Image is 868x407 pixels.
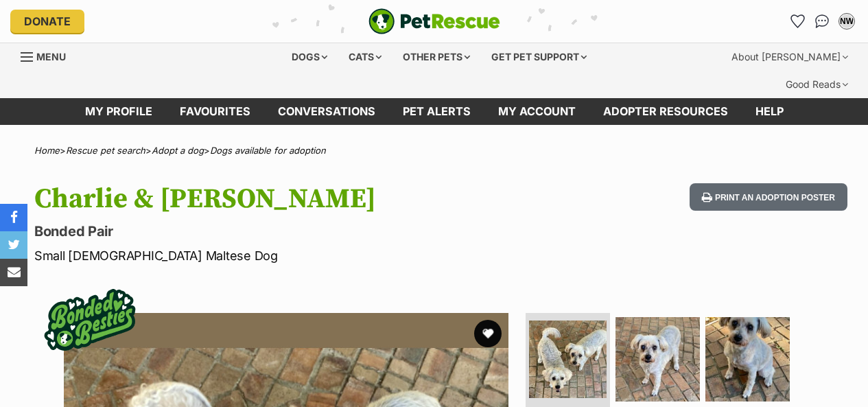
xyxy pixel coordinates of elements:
[722,43,858,71] div: About [PERSON_NAME]
[529,321,607,398] img: Photo of Charlie & Isa
[705,317,790,402] img: Photo of Charlie & Isa
[210,145,326,156] a: Dogs available for adoption
[71,98,166,125] a: My profile
[742,98,797,125] a: Help
[34,222,530,241] p: Bonded Pair
[484,98,589,125] a: My account
[815,14,830,28] img: chat-41dd97257d64d25036548639549fe6c8038ab92f7586957e7f3b1b290dea8141.svg
[811,10,833,32] a: Conversations
[368,8,500,34] img: logo-e224e6f780fb5917bec1dbf3a21bbac754714ae5b6737aabdf751b685950b380.svg
[21,43,75,68] a: Menu
[482,43,596,71] div: Get pet support
[474,320,502,347] button: favourite
[34,145,60,156] a: Home
[690,183,847,211] button: Print an adoption poster
[786,10,858,32] ul: Account quick links
[389,98,484,125] a: Pet alerts
[589,98,742,125] a: Adopter resources
[264,98,389,125] a: conversations
[36,51,66,62] span: Menu
[34,183,530,215] h1: Charlie & [PERSON_NAME]
[166,98,264,125] a: Favourites
[66,145,145,156] a: Rescue pet search
[786,10,808,32] a: Favourites
[339,43,391,71] div: Cats
[152,145,204,156] a: Adopt a dog
[840,14,854,28] div: NW
[10,10,84,33] a: Donate
[368,8,500,34] a: PetRescue
[282,43,337,71] div: Dogs
[836,10,858,32] button: My account
[393,43,480,71] div: Other pets
[34,246,530,265] p: Small [DEMOGRAPHIC_DATA] Maltese Dog
[776,71,858,98] div: Good Reads
[35,265,145,375] img: bonded besties
[615,317,700,402] img: Photo of Charlie & Isa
